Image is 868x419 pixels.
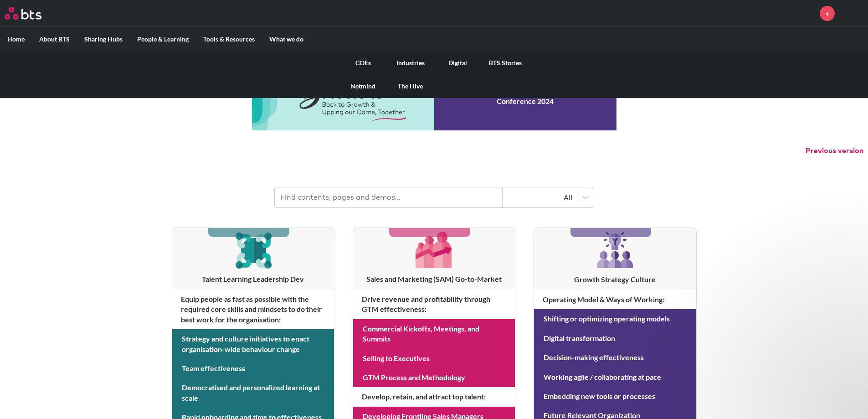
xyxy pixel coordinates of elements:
iframe: Intercom live chat [837,388,859,410]
img: BTS Logo [5,7,41,20]
img: [object Object] [231,228,275,271]
label: About BTS [32,27,77,51]
h4: Equip people as fast as possible with the required core skills and mindsets to do their best work... [172,290,334,329]
img: [object Object] [593,228,637,272]
input: Find contents, pages and demos... [275,187,503,207]
h4: Drive revenue and profitability through GTM effectiveness : [353,290,515,319]
h4: Develop, retain, and attract top talent : [353,387,515,406]
h3: Growth Strategy Culture [534,274,696,285]
h4: Operating Model & Ways of Working : [534,290,696,309]
img: [object Object] [412,228,456,271]
label: Tools & Resources [196,27,262,51]
button: Previous version [806,146,863,156]
h3: Sales and Marketing (SAM) Go-to-Market [353,274,515,284]
div: All [507,192,572,202]
a: Profile [842,2,863,24]
img: Angela Richards [842,2,863,24]
iframe: Intercom notifications message [686,233,868,394]
h3: Talent Learning Leadership Dev [172,274,334,284]
a: Go home [5,7,58,20]
label: Sharing Hubs [77,27,130,51]
a: + [820,6,835,21]
label: People & Learning [130,27,196,51]
label: What we do [262,27,311,51]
